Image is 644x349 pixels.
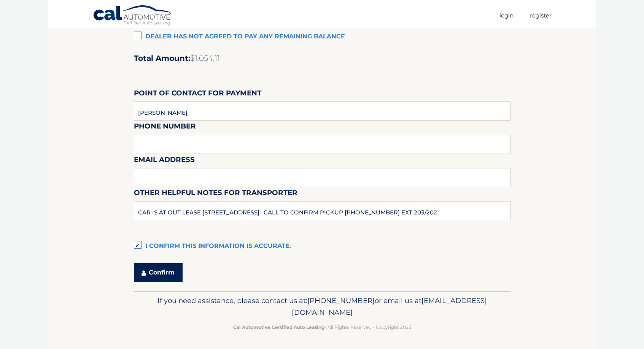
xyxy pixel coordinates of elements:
[134,87,261,102] label: Point of Contact for Payment
[530,9,552,22] a: Register
[307,296,375,305] span: [PHONE_NUMBER]
[93,5,173,27] a: Cal Automotive
[139,295,506,319] p: If you need assistance, please contact us at: or email us at
[134,54,510,63] h2: Total Amount:
[139,323,506,331] p: - All Rights Reserved - Copyright 2025
[499,9,514,22] a: Login
[134,187,297,201] label: Other helpful notes for transporter
[134,154,195,168] label: Email Address
[233,324,324,330] strong: Cal Automotive Certified Auto Leasing
[134,263,183,282] button: Confirm
[134,29,510,44] label: Dealer has not agreed to pay any remaining balance
[134,239,510,254] label: I confirm this information is accurate.
[190,54,220,63] span: $1,054.11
